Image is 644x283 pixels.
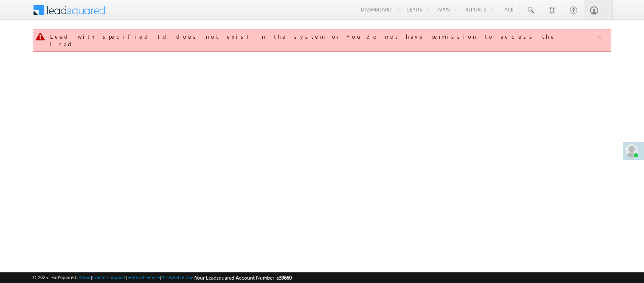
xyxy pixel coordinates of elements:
a: Contact Support [92,274,126,280]
a: About [79,274,91,280]
span: 39660 [279,274,292,281]
a: Terms of Service [127,274,160,280]
span: © 2025 LeadSquared | | | | | [32,274,292,282]
span: Your Leadsquared Account Number is [195,274,292,281]
a: Acceptable Use [161,274,194,280]
div: Lead with specified Id does not exist in the system or You do not have permission to access the lead [50,33,596,48]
